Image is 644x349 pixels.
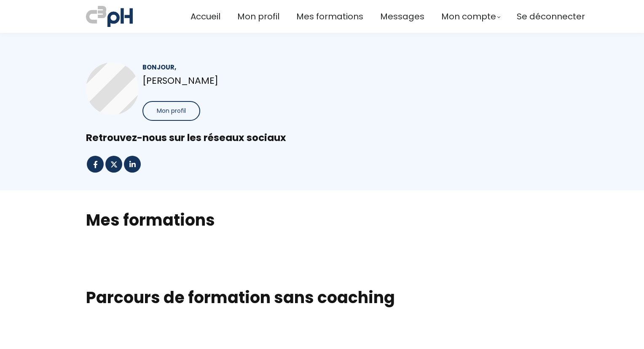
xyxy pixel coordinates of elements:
[441,10,496,24] span: Mon compte
[237,10,279,24] a: Mon profil
[86,288,558,308] h1: Parcours de formation sans coaching
[86,209,558,231] h2: Mes formations
[157,107,186,115] span: Mon profil
[517,10,585,24] a: Se déconnecter
[86,131,558,144] div: Retrouvez-nous sur les réseaux sociaux
[86,4,133,29] img: a70bc7685e0efc0bd0b04b3506828469.jpeg
[191,10,220,24] a: Accueil
[296,10,363,24] a: Mes formations
[142,73,308,88] p: [PERSON_NAME]
[142,62,308,72] div: Bonjour,
[142,101,200,121] button: Mon profil
[380,10,424,24] a: Messages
